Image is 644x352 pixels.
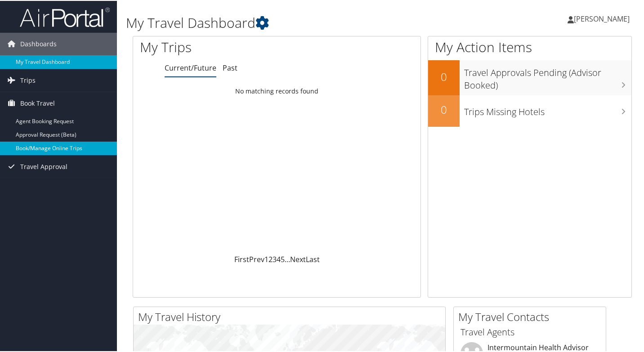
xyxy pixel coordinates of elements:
h2: 0 [428,68,460,84]
span: Dashboards [20,32,57,54]
a: Last [306,254,320,263]
h2: 0 [428,101,460,116]
td: No matching records found [133,82,420,98]
h1: My Action Items [428,37,631,56]
a: First [234,254,249,263]
a: 0Trips Missing Hotels [428,94,631,126]
a: 2 [268,254,273,263]
a: Past [223,62,237,72]
a: Prev [249,254,264,263]
a: 3 [273,254,277,263]
span: Book Travel [20,91,55,114]
h2: My Travel History [138,308,445,324]
h1: My Travel Dashboard [126,13,468,31]
span: [PERSON_NAME] [574,13,630,23]
a: 4 [277,254,281,263]
a: Current/Future [165,62,216,72]
a: Next [290,254,306,263]
a: [PERSON_NAME] [568,4,639,31]
a: 0Travel Approvals Pending (Advisor Booked) [428,59,631,94]
h1: My Trips [140,37,294,56]
span: Travel Approval [20,155,67,177]
h3: Travel Approvals Pending (Advisor Booked) [464,61,631,91]
a: 1 [264,254,268,263]
img: airportal-logo.png [20,6,110,27]
span: Trips [20,68,36,91]
h3: Travel Agents [461,325,599,338]
h2: My Travel Contacts [458,308,606,324]
span: … [285,254,290,263]
h3: Trips Missing Hotels [464,100,631,117]
a: 5 [281,254,285,263]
